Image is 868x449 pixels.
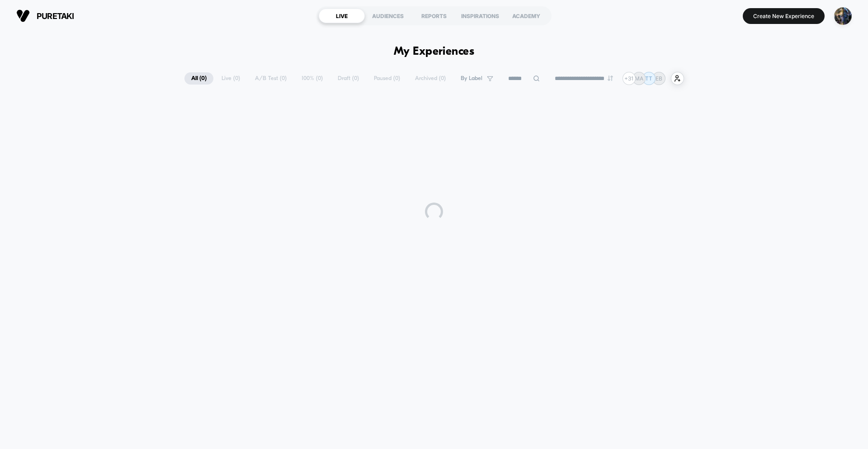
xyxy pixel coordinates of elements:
div: ACADEMY [503,9,549,23]
p: TT [645,75,652,82]
div: INSPIRATIONS [457,9,503,23]
button: puretaki [14,9,77,23]
span: puretaki [37,11,74,21]
span: All ( 0 ) [184,72,213,85]
img: Visually logo [16,9,30,23]
div: + 31 [623,72,636,85]
div: LIVE [319,9,365,23]
p: EB [656,75,662,82]
h1: My Experiences [394,45,475,58]
button: ppic [831,7,854,25]
div: REPORTS [411,9,457,23]
button: Create New Experience [743,8,825,24]
div: AUDIENCES [365,9,411,23]
img: ppic [834,7,852,25]
span: By Label [461,75,482,82]
img: end [608,76,613,81]
p: MA [635,75,643,82]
